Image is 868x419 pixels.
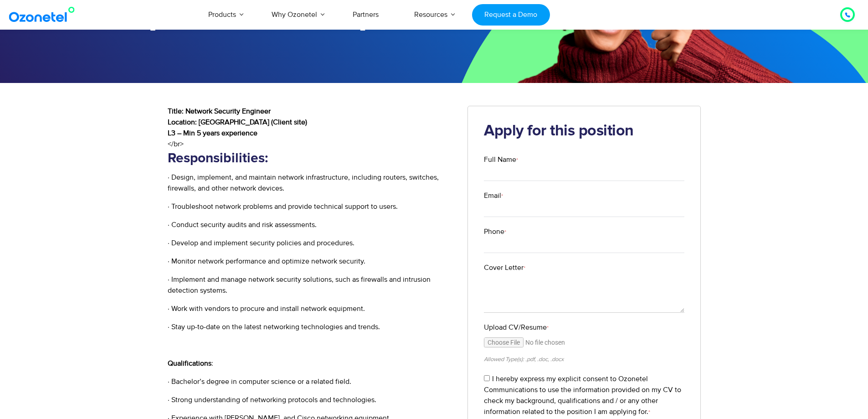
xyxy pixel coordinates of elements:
[484,226,684,237] label: Phone
[168,238,454,248] p: · Develop and implement security policies and procedures.
[168,376,454,387] p: · Bachelor’s degree in computer science or a related field.
[168,201,454,212] p: · Troubleshoot network problems and provide technical support to users.
[168,394,454,405] p: · Strong understanding of networking protocols and technologies.
[484,190,684,201] label: Email
[168,359,211,368] b: Qualifications
[484,356,564,363] small: Allowed Type(s): .pdf, .doc, .docx
[168,303,454,314] p: · Work with vendors to procure and install network equipment.
[168,129,257,138] b: L3 – Min 5 years experience
[168,358,454,369] p: :
[168,219,454,230] p: · Conduct security audits and risk assessments.
[168,274,454,296] p: · Implement and manage network security solutions, such as firewalls and intrusion detection syst...
[168,172,454,194] p: · Design, implement, and maintain network infrastructure, including routers, switches, firewalls,...
[472,4,550,26] a: Request a Demo
[168,151,268,165] b: Responsibilities:
[168,107,271,116] b: Title: Network Security Engineer
[168,139,454,150] div: </br>
[484,154,684,165] label: Full Name
[484,374,681,416] label: I hereby express my explicit consent to Ozonetel Communications to use the information provided o...
[484,262,684,273] label: Cover Letter
[484,122,684,140] h2: Apply for this position
[168,256,454,267] p: · Monitor network performance and optimize network security.
[168,118,307,127] b: Location: [GEOGRAPHIC_DATA] (Client site)
[168,321,454,332] p: · Stay up-to-date on the latest networking technologies and trends.
[484,322,684,333] label: Upload CV/Resume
